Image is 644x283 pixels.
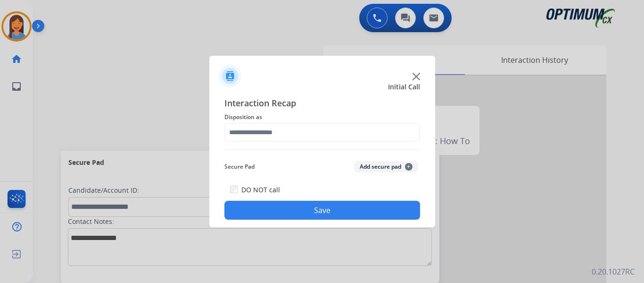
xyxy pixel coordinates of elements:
[224,111,420,123] span: Disposition as
[224,161,255,172] span: Secure Pad
[219,65,241,87] img: contactIcon
[405,163,413,171] span: +
[592,266,635,277] p: 0.20.1027RC
[354,161,418,172] button: Add secure pad+
[241,185,280,195] label: DO NOT call
[224,201,420,220] button: Save
[224,149,420,150] img: contact-recap-line.svg
[388,82,420,92] span: Initial Call
[224,96,420,111] span: Interaction Recap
